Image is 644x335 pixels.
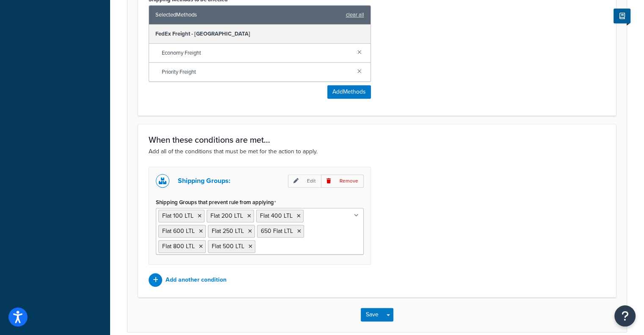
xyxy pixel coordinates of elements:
[162,242,195,251] span: Flat 800 LTL
[212,242,244,251] span: Flat 500 LTL
[361,308,384,321] button: Save
[178,175,230,187] p: Shipping Groups:
[149,135,605,144] h3: When these conditions are met...
[162,47,351,59] span: Economy Freight
[288,174,321,188] p: Edit
[614,9,630,24] button: Show Help Docs
[149,147,605,156] p: Add all of the conditions that must be met for the action to apply.
[346,9,364,21] a: clear all
[162,66,351,78] span: Priority Freight
[212,227,244,235] span: Flat 250 LTL
[162,211,193,220] span: Flat 100 LTL
[321,174,364,188] p: Remove
[261,227,293,235] span: 650 Flat LTL
[166,274,227,286] p: Add another condition
[149,25,370,44] div: FedEx Freight - [GEOGRAPHIC_DATA]
[210,211,243,220] span: Flat 200 LTL
[155,9,342,21] span: Selected Methods
[156,199,276,206] label: Shipping Groups that prevent rule from applying
[260,211,293,220] span: Flat 400 LTL
[327,85,371,99] button: AddMethods
[614,305,636,327] button: Open Resource Center
[162,227,195,235] span: Flat 600 LTL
